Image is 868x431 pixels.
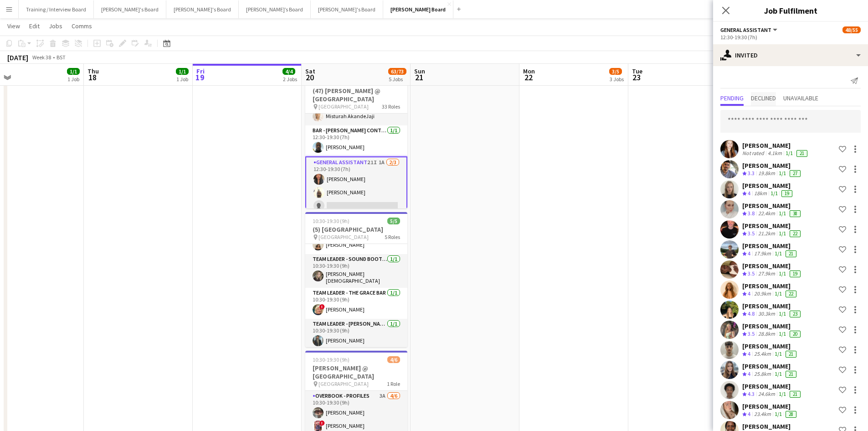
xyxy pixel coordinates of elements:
span: Comms [72,22,92,30]
div: [PERSON_NAME] [742,282,798,290]
div: 24.6km [756,390,777,398]
span: 22 [522,72,535,83]
span: 4 [748,190,750,197]
div: [PERSON_NAME] [742,242,798,250]
span: 48/55 [842,26,861,33]
div: [PERSON_NAME] [742,402,798,410]
app-card-role: Bar - [PERSON_NAME] Container1/112:30-19:30 (7h)[PERSON_NAME] [305,125,407,156]
div: 30.3km [756,310,777,318]
app-card-role: Team Leader - [PERSON_NAME] Container1/110:30-19:30 (9h)[PERSON_NAME] [305,319,407,350]
span: 4.8 [748,310,755,317]
span: 4 [748,350,750,357]
div: 21 [790,391,801,398]
span: 4/4 [282,68,295,75]
div: 21 [786,250,796,257]
button: [PERSON_NAME]'s Board [94,0,166,18]
span: 33 Roles [382,103,400,110]
span: 3.5 [748,330,755,337]
div: 38 [790,210,801,217]
div: [PERSON_NAME] [742,302,802,310]
span: 4 [748,370,750,377]
span: Pending [720,95,744,101]
a: Comms [68,20,96,32]
app-skills-label: 1/1 [779,270,786,277]
button: [PERSON_NAME]'s Board [311,0,383,18]
app-skills-label: 1/1 [779,390,786,397]
span: Declined [751,95,776,101]
div: 22 [790,230,801,237]
div: 4.1km [766,150,784,157]
span: 23 [631,72,642,83]
div: 5 Jobs [389,76,406,83]
a: Jobs [45,20,66,32]
app-skills-label: 1/1 [779,330,786,337]
div: [PERSON_NAME] [742,202,802,210]
app-skills-label: 1/1 [779,210,786,217]
span: 3.5 [748,230,755,237]
button: General Assistant [720,26,779,33]
span: 3.8 [748,210,755,217]
span: 4/6 [387,356,400,363]
app-job-card: 10:30-19:30 (9h)5/5(5) [GEOGRAPHIC_DATA] [GEOGRAPHIC_DATA]5 Roles[PERSON_NAME]Team Leader - Coppe... [305,212,407,347]
span: 3.3 [748,170,755,177]
div: 27.9km [756,270,777,278]
app-skills-label: 1/1 [770,190,778,197]
span: 4 [748,410,750,417]
div: Invited [713,44,868,66]
div: 19.8km [756,170,777,177]
div: 18km [752,190,769,197]
app-skills-label: 1/1 [779,310,786,317]
span: Tue [632,67,642,75]
span: Sun [414,67,425,75]
div: 25.4km [752,350,773,358]
div: 3 Jobs [610,76,624,83]
app-skills-label: 1/1 [775,290,782,297]
span: View [7,22,20,30]
div: 19 [790,270,801,277]
div: 1 Job [67,76,79,83]
div: BST [56,54,66,61]
div: 28.8km [756,330,777,338]
app-skills-label: 1/1 [779,230,786,237]
span: 1/1 [67,68,80,75]
div: 22.4km [756,210,777,218]
div: [DATE] [7,53,28,62]
div: [PERSON_NAME] [742,141,809,150]
span: Sat [305,67,315,75]
a: Edit [26,20,43,32]
span: 1/1 [176,68,189,75]
div: [PERSON_NAME] [742,262,802,270]
h3: (47) [PERSON_NAME] @ [GEOGRAPHIC_DATA] [305,87,407,103]
div: [PERSON_NAME] [742,222,802,230]
div: [PERSON_NAME] [742,161,802,170]
div: [PERSON_NAME] [742,182,794,190]
app-job-card: 09:30-20:30 (11h)48/55(47) [PERSON_NAME] @ [GEOGRAPHIC_DATA] [GEOGRAPHIC_DATA]33 Roles[PERSON_NAM... [305,73,407,208]
span: Thu [87,67,99,75]
span: 1 Role [387,380,400,387]
div: 28 [786,411,796,418]
app-skills-label: 1/1 [775,350,782,357]
div: [PERSON_NAME] [742,322,802,330]
span: 63/73 [388,68,406,75]
div: 27 [790,170,801,177]
button: Training / Interview Board [19,0,94,18]
a: View [4,20,24,32]
span: General Assistant [720,26,771,33]
app-skills-label: 1/1 [775,250,782,257]
div: 21.2km [756,230,777,238]
h3: (5) [GEOGRAPHIC_DATA] [305,225,407,234]
span: 10:30-19:30 (9h) [313,356,349,363]
app-card-role: Team Leader - Sound Booth Canned Bar1/110:30-19:30 (9h)[PERSON_NAME][DEMOGRAPHIC_DATA] [305,254,407,288]
div: Not rated [742,150,766,157]
span: 10:30-19:30 (9h) [313,218,349,224]
div: 12:30-19:30 (7h) [720,34,861,41]
span: Edit [29,22,40,30]
div: [PERSON_NAME] [742,382,802,390]
button: [PERSON_NAME]’s Board [239,0,311,18]
app-skills-label: 1/1 [775,370,782,377]
div: [PERSON_NAME] [742,362,798,370]
div: [PERSON_NAME] [742,342,798,350]
span: 4.3 [748,390,755,397]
